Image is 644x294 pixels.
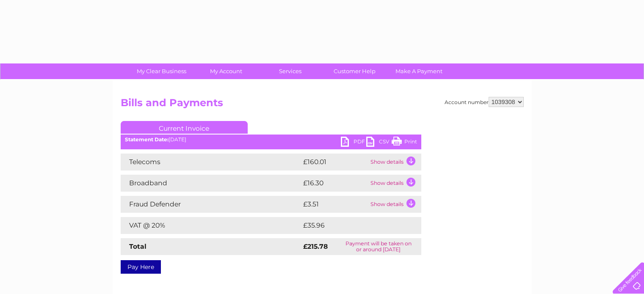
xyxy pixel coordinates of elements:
a: My Clear Business [127,63,196,79]
strong: £215.78 [303,242,328,250]
h2: Bills and Payments [121,97,524,113]
a: Current Invoice [121,121,248,134]
td: VAT @ 20% [121,217,301,234]
a: My Account [191,63,261,79]
b: Statement Date: [125,136,169,143]
div: Account number [445,97,524,107]
td: £16.30 [301,175,368,192]
td: Payment will be taken on or around [DATE] [336,238,421,255]
a: PDF [341,137,366,149]
a: Make A Payment [384,63,454,79]
td: £3.51 [301,196,368,213]
a: Print [392,137,417,149]
div: [DATE] [121,137,421,143]
a: CSV [366,137,392,149]
a: Pay Here [121,260,161,274]
td: Telecoms [121,154,301,170]
a: Services [255,63,325,79]
td: £35.96 [301,217,404,234]
strong: Total [129,242,146,250]
a: Customer Help [320,63,390,79]
td: Broadband [121,175,301,192]
td: Show details [368,154,421,170]
td: £160.01 [301,154,368,170]
td: Show details [368,196,421,213]
td: Show details [368,175,421,192]
td: Fraud Defender [121,196,301,213]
